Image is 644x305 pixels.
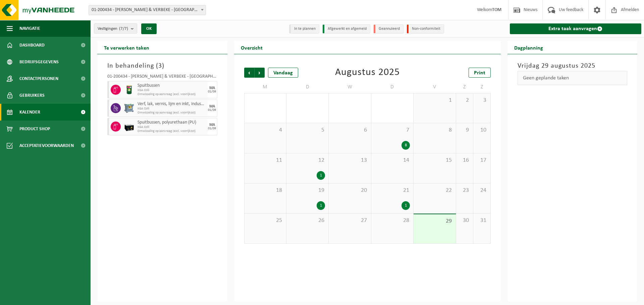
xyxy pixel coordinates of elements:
span: Bedrijfsgegevens [19,54,59,70]
span: 18 [248,187,283,194]
span: 9 [460,127,470,134]
span: 13 [332,157,367,164]
img: PB-OT-0200-MET-00-03 [124,85,134,95]
h2: Dagplanning [507,41,550,54]
span: 10 [477,127,487,134]
button: Vestigingen(7/7) [94,23,137,33]
span: Contactpersonen [19,70,58,87]
div: Geen geplande taken [518,71,628,85]
span: KGA Colli [138,88,206,92]
span: 31 [477,217,487,224]
span: KGA Colli [138,125,206,129]
span: 24 [477,187,487,194]
span: 20 [332,187,367,194]
span: Print [474,70,485,76]
li: Geannuleerd [374,24,404,33]
span: 21 [375,187,410,194]
span: 01-200434 - VULSTEKE & VERBEKE - POPERINGE [89,5,206,15]
span: 15 [417,157,452,164]
h3: In behandeling ( ) [107,61,217,71]
span: 3 [158,63,162,69]
td: D [286,81,329,93]
div: 1 [401,201,410,210]
div: Augustus 2025 [335,68,400,78]
span: KGA Colli [138,107,206,111]
span: 19 [290,187,325,194]
h2: Te verwerken taken [97,41,156,54]
img: PB-LB-0680-HPE-BK-11 [124,122,134,132]
span: 8 [417,127,452,134]
span: 26 [290,217,325,224]
span: 23 [460,187,470,194]
span: Omwisseling op aanvraag (excl. voorrijkost) [138,92,206,96]
div: 1 [317,171,325,180]
li: Afgewerkt en afgemeld [323,24,370,33]
td: M [244,81,286,93]
a: Print [469,68,491,78]
a: Extra taak aanvragen [510,23,642,34]
span: Product Shop [19,121,50,137]
div: 01/09 [208,90,216,93]
strong: TOM [492,7,501,12]
div: MA [209,86,215,90]
span: Verf, lak, vernis, lijm en inkt, industrieel in kleinverpakking [138,101,206,107]
button: OK [141,23,157,34]
span: 2 [460,97,470,104]
span: Omwisseling op aanvraag (excl. voorrijkost) [138,111,206,115]
div: 1 [317,201,325,210]
div: Vandaag [268,68,298,78]
span: Dashboard [19,37,45,54]
td: W [329,81,371,93]
span: 29 [417,218,452,225]
span: Vestigingen [98,24,128,34]
img: PB-AP-0800-MET-02-01 [124,103,134,113]
div: 8 [401,141,410,150]
h2: Overzicht [234,41,269,54]
span: 6 [332,127,367,134]
div: MA [209,104,215,108]
span: Spuitbussen [138,83,206,88]
div: 01/09 [208,108,216,112]
li: In te plannen [289,24,319,33]
span: 1 [417,97,452,104]
span: Omwisseling op aanvraag (excl. voorrijkost) [138,129,206,133]
span: 01-200434 - VULSTEKE & VERBEKE - POPERINGE [89,5,206,15]
span: 4 [248,127,283,134]
span: 30 [460,217,470,224]
span: 27 [332,217,367,224]
div: MA [209,123,215,127]
td: D [371,81,414,93]
span: 17 [477,157,487,164]
span: Volgende [255,68,265,78]
div: 01/09 [208,127,216,130]
span: Navigatie [19,20,40,37]
span: Kalender [19,104,40,121]
count: (7/7) [119,26,128,31]
td: Z [473,81,490,93]
span: 11 [248,157,283,164]
td: Z [456,81,473,93]
span: 25 [248,217,283,224]
span: Vorige [244,68,254,78]
h3: Vrijdag 29 augustus 2025 [518,61,628,71]
td: V [414,81,456,93]
span: 3 [477,97,487,104]
span: Acceptatievoorwaarden [19,137,74,154]
div: 01-200434 - [PERSON_NAME] & VERBEKE - [GEOGRAPHIC_DATA] [107,74,217,81]
span: 22 [417,187,452,194]
span: 5 [290,127,325,134]
span: Gebruikers [19,87,45,104]
span: 14 [375,157,410,164]
li: Non-conformiteit [407,24,444,33]
span: 28 [375,217,410,224]
span: 12 [290,157,325,164]
span: Spuitbussen, polyurethaan (PU) [138,120,206,125]
span: 7 [375,127,410,134]
span: 16 [460,157,470,164]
